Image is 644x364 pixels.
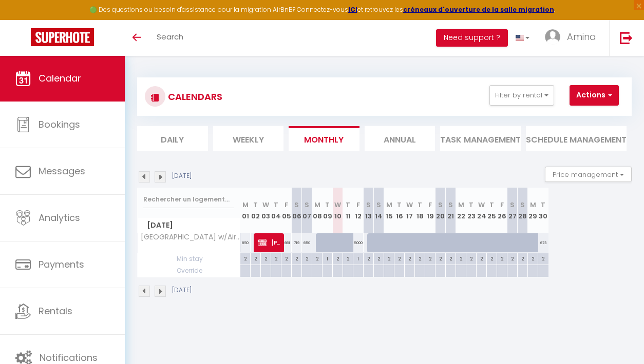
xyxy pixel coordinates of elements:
abbr: W [334,200,341,210]
div: 650 [240,233,251,252]
button: Filter by rental [489,85,554,106]
div: 2 [415,253,425,263]
a: ... Amina [537,20,609,56]
li: Annual [365,126,435,151]
th: 19 [425,188,435,233]
div: 2 [497,253,507,263]
abbr: T [325,200,330,210]
span: Override [138,265,240,276]
abbr: F [428,200,432,210]
div: 2 [374,253,384,263]
th: 15 [384,188,394,233]
h3: CALENDARS [165,85,222,108]
th: 25 [487,188,497,233]
a: créneaux d'ouverture de la salle migration [403,5,554,14]
span: [GEOGRAPHIC_DATA] w/Aircon & Workstation [139,233,242,241]
abbr: T [274,200,278,210]
strong: ICI [348,5,357,14]
th: 07 [302,188,312,233]
abbr: F [285,200,288,210]
div: 650 [302,233,312,252]
div: 2 [518,253,527,263]
p: [DATE] [172,286,192,295]
th: 30 [538,188,548,233]
th: 29 [528,188,538,233]
th: 23 [466,188,477,233]
abbr: S [520,200,525,210]
div: 661 [281,233,292,252]
div: 2 [302,253,312,263]
th: 13 [364,188,374,233]
abbr: F [500,200,504,210]
th: 27 [507,188,518,233]
abbr: M [314,200,320,210]
th: 24 [477,188,487,233]
img: Super Booking [31,28,94,46]
div: 2 [251,253,260,263]
div: 2 [312,253,322,263]
span: Calendar [39,72,81,85]
abbr: M [386,200,392,210]
span: [DATE] [138,218,240,233]
div: 2 [405,253,414,263]
th: 05 [281,188,292,233]
th: 03 [261,188,271,233]
div: 2 [394,253,404,263]
th: 04 [271,188,281,233]
div: 1 [353,253,363,263]
span: Rentals [39,305,72,317]
span: Messages [39,165,85,177]
abbr: M [530,200,536,210]
span: Amina [567,30,596,43]
abbr: S [294,200,299,210]
div: 2 [271,253,281,263]
div: 2 [528,253,538,263]
div: 2 [487,253,497,263]
th: 06 [292,188,302,233]
span: Search [157,31,183,42]
abbr: T [346,200,350,210]
div: 2 [538,253,548,263]
button: Price management [545,167,632,182]
div: 2 [261,253,271,263]
span: Bookings [39,118,80,131]
span: [PERSON_NAME] [258,233,282,252]
th: 14 [374,188,384,233]
th: 28 [518,188,528,233]
a: Search [149,20,191,56]
div: 2 [240,253,250,263]
abbr: M [458,200,464,210]
img: ... [545,29,560,45]
div: 673 [538,233,548,252]
div: 2 [477,253,486,263]
span: Min stay [138,253,240,265]
abbr: M [242,200,249,210]
abbr: S [366,200,371,210]
abbr: T [397,200,402,210]
li: Task Management [440,126,521,151]
div: 2 [364,253,373,263]
img: logout [620,31,633,44]
button: Need support ? [436,29,508,47]
abbr: S [510,200,515,210]
div: 2 [466,253,476,263]
span: Payments [39,258,84,271]
abbr: S [438,200,443,210]
abbr: W [478,200,485,210]
abbr: T [541,200,545,210]
th: 22 [456,188,466,233]
div: 2 [456,253,466,263]
th: 10 [333,188,343,233]
p: [DATE] [172,171,192,181]
abbr: T [253,200,258,210]
div: 2 [343,253,353,263]
span: Analytics [39,211,80,224]
th: 01 [240,188,251,233]
th: 21 [446,188,456,233]
abbr: S [376,200,381,210]
abbr: F [356,200,360,210]
th: 11 [343,188,353,233]
span: Notifications [40,351,98,364]
li: Daily [137,126,208,151]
